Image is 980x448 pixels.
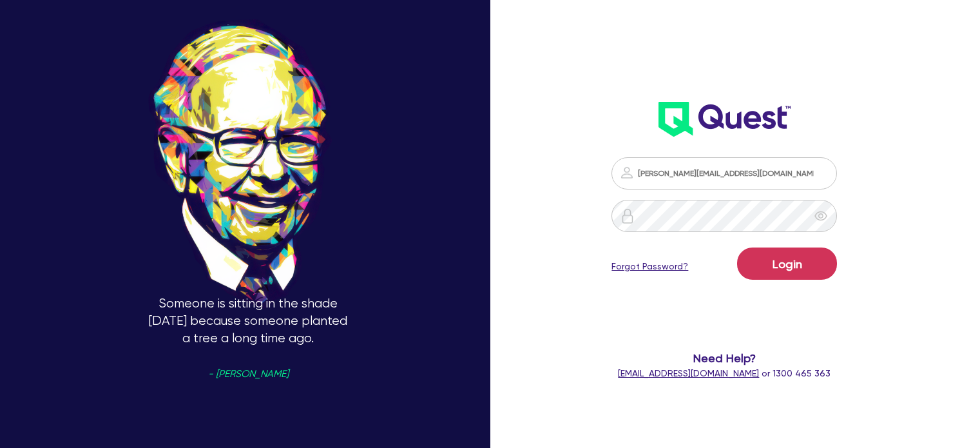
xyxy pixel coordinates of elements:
a: [EMAIL_ADDRESS][DOMAIN_NAME] [618,368,759,378]
img: icon-password [620,208,635,224]
input: Email address [611,157,837,190]
a: Forgot Password? [611,260,688,273]
span: Need Help? [597,349,851,367]
button: Login [737,248,837,280]
img: wH2k97JdezQIQAAAABJRU5ErkJggg== [658,102,791,137]
img: icon-password [619,165,635,180]
span: eye [814,209,827,222]
span: or 1300 465 363 [618,368,831,378]
span: - [PERSON_NAME] [208,369,289,379]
